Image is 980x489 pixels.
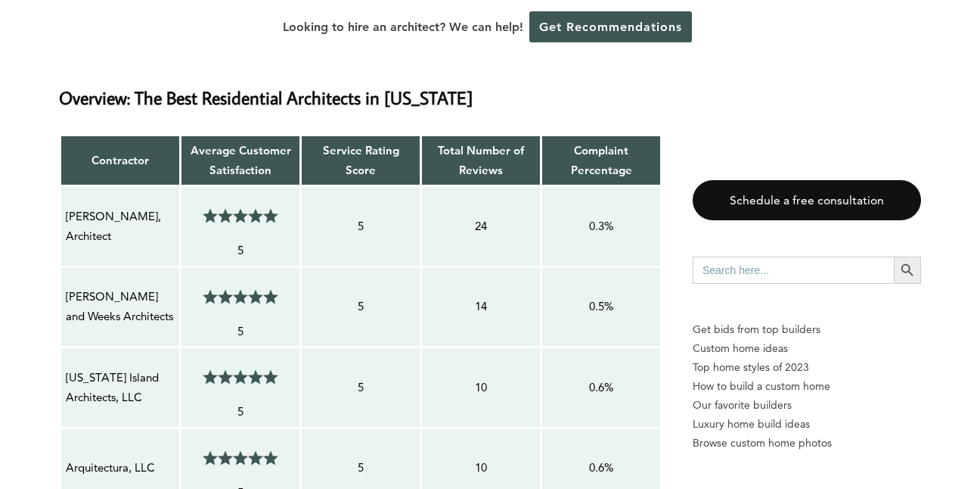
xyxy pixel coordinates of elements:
strong: Average Customer Satisfaction [191,143,291,177]
p: 14 [426,297,535,316]
strong: Total Number of Reviews [438,143,524,177]
p: 0.3% [547,216,656,236]
a: Our favorite builders [693,396,921,415]
p: Arquitectura, LLC [66,458,175,478]
a: Luxury home build ideas [693,415,921,434]
a: Get Recommendations [529,11,692,42]
a: Browse custom home photos [693,434,921,453]
p: 0.5% [547,297,656,316]
p: [PERSON_NAME] and Weeks Architects [66,287,175,327]
p: 0.6% [547,378,656,397]
p: 24 [426,216,535,236]
p: 5 [186,322,295,341]
input: Search here... [693,257,894,284]
strong: Complaint Percentage [571,143,632,177]
p: 5 [186,241,295,260]
p: 5 [306,458,415,478]
a: Top home styles of 2023 [693,358,921,377]
strong: Service Rating Score [323,143,399,177]
p: 0.6% [547,458,656,478]
a: Custom home ideas [693,339,921,358]
p: [PERSON_NAME], Architect [66,207,175,247]
p: 10 [426,458,535,478]
p: 5 [306,297,415,316]
p: 10 [426,378,535,397]
strong: Overview: The Best Residential Architects in [US_STATE] [59,86,473,109]
p: 5 [306,216,415,236]
a: Schedule a free consultation [693,180,921,220]
p: 5 [306,378,415,397]
strong: Contractor [91,153,149,167]
p: Get bids from top builders [693,320,921,339]
p: 5 [186,402,295,422]
p: [US_STATE] Island Architects, LLC [66,368,175,408]
svg: Search [899,262,916,279]
a: How to build a custom home [693,377,921,396]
